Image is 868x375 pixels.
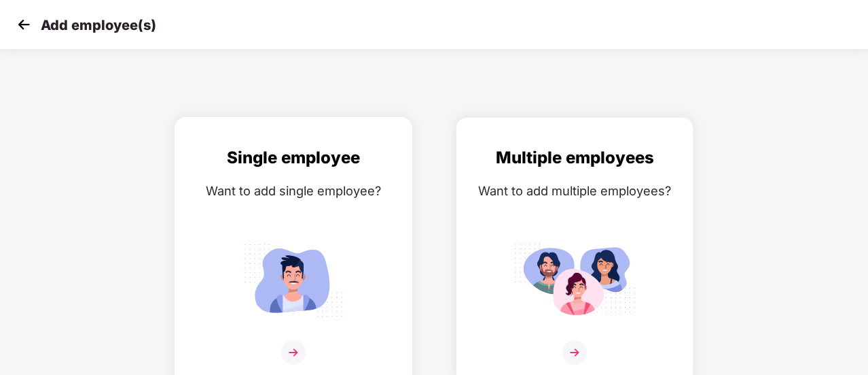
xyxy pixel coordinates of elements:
div: Single employee [189,145,398,171]
img: svg+xml;base64,PHN2ZyB4bWxucz0iaHR0cDovL3d3dy53My5vcmcvMjAwMC9zdmciIHdpZHRoPSIzNiIgaGVpZ2h0PSIzNi... [562,340,587,365]
img: svg+xml;base64,PHN2ZyB4bWxucz0iaHR0cDovL3d3dy53My5vcmcvMjAwMC9zdmciIHdpZHRoPSIzNiIgaGVpZ2h0PSIzNi... [281,340,306,365]
div: Want to add multiple employees? [470,181,679,201]
div: Want to add single employee? [189,181,398,201]
img: svg+xml;base64,PHN2ZyB4bWxucz0iaHR0cDovL3d3dy53My5vcmcvMjAwMC9zdmciIGlkPSJNdWx0aXBsZV9lbXBsb3llZS... [513,238,636,323]
div: Multiple employees [470,145,679,171]
img: svg+xml;base64,PHN2ZyB4bWxucz0iaHR0cDovL3d3dy53My5vcmcvMjAwMC9zdmciIGlkPSJTaW5nbGVfZW1wbG95ZWUiIH... [232,238,355,323]
p: Add employee(s) [41,17,156,33]
img: svg+xml;base64,PHN2ZyB4bWxucz0iaHR0cDovL3d3dy53My5vcmcvMjAwMC9zdmciIHdpZHRoPSIzMCIgaGVpZ2h0PSIzMC... [14,14,34,35]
